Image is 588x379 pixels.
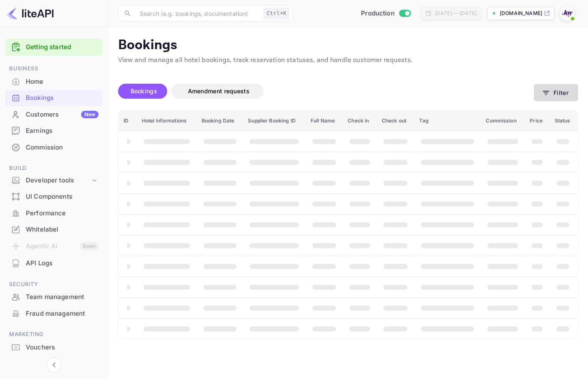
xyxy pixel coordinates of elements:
div: Switch to Sandbox mode [358,9,414,18]
th: Check out [377,111,414,131]
div: Vouchers [26,343,99,352]
th: Hotel informations [137,111,197,131]
span: Production [361,9,395,18]
th: ID [119,111,137,131]
div: Earnings [26,126,99,136]
a: Vouchers [5,339,103,355]
div: account-settings tabs [118,84,534,99]
div: API Logs [5,255,103,272]
div: Performance [5,205,103,222]
div: CustomersNew [5,107,103,123]
div: Performance [26,209,99,218]
div: New [81,111,99,118]
th: Price [525,111,549,131]
span: Marketing [5,330,103,339]
a: Team management [5,289,103,304]
a: CustomersNew [5,107,103,122]
div: Commission [5,140,103,156]
div: Ctrl+K [264,8,289,19]
th: Booking Date [197,111,243,131]
button: Collapse navigation [47,357,62,372]
div: Fraud management [26,309,99,319]
th: Status [550,111,578,131]
div: Fraud management [5,306,103,322]
div: Developer tools [26,176,90,185]
a: API Logs [5,255,103,271]
a: Earnings [5,123,103,138]
th: Full Name [306,111,343,131]
span: Business [5,64,103,73]
div: Developer tools [5,173,103,188]
button: Filter [534,84,578,101]
span: Security [5,280,103,289]
input: Search (e.g. bookings, documentation) [135,5,260,22]
span: Amendment requests [188,87,250,95]
th: Commission [481,111,525,131]
div: UI Components [5,189,103,205]
th: Check in [343,111,377,131]
div: Home [26,77,99,87]
a: Performance [5,205,103,221]
p: [DOMAIN_NAME] [500,10,542,17]
div: Team management [26,292,99,302]
div: [DATE] — [DATE] [435,10,477,17]
a: Home [5,74,103,89]
div: Home [5,74,103,90]
p: View and manage all hotel bookings, track reservation statuses, and handle customer requests. [118,55,578,65]
span: Build [5,164,103,173]
div: UI Components [26,192,99,202]
div: Team management [5,289,103,305]
div: Whitelabel [26,225,99,234]
div: Commission [26,143,99,152]
div: Bookings [5,90,103,106]
th: Tag [414,111,481,131]
a: Bookings [5,90,103,105]
a: Fraud management [5,306,103,321]
th: Supplier Booking ID [243,111,306,131]
p: Bookings [118,37,578,54]
a: Getting started [26,42,99,52]
div: Bookings [26,93,99,103]
div: Customers [26,110,99,120]
table: booking table [119,111,578,339]
span: Bookings [131,87,157,95]
div: API Logs [26,259,99,268]
div: Vouchers [5,339,103,356]
img: LiteAPI logo [7,7,54,20]
a: UI Components [5,189,103,204]
div: Whitelabel [5,222,103,238]
div: Earnings [5,123,103,139]
a: Whitelabel [5,222,103,237]
div: Getting started [5,39,103,56]
a: Commission [5,140,103,155]
img: With Joy [561,7,574,20]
